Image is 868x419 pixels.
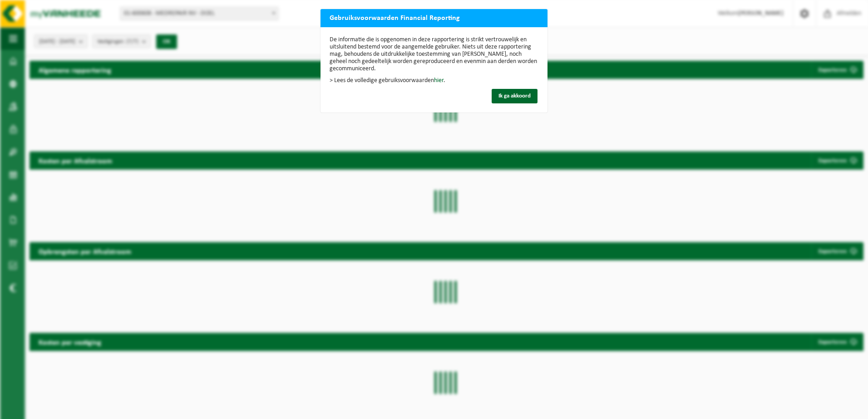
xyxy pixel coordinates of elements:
a: hier [434,77,444,84]
button: Ik ga akkoord [492,89,538,103]
p: > Lees de volledige gebruiksvoorwaarden . [330,77,538,84]
h2: Gebruiksvoorwaarden Financial Reporting [321,9,469,26]
p: De informatie die is opgenomen in deze rapportering is strikt vertrouwelijk en uitsluitend bestem... [330,36,538,73]
span: Ik ga akkoord [498,93,531,99]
